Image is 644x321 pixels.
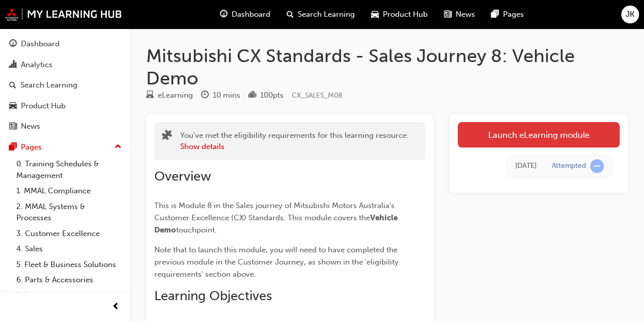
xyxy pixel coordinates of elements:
[298,9,355,20] span: Search Learning
[201,89,240,102] div: Duration
[201,91,209,100] span: clock-icon
[12,156,126,183] a: 0. Training Schedules & Management
[176,225,217,235] span: touchpoint.
[5,8,122,21] img: mmal
[213,90,240,101] div: 10 mins
[444,8,452,21] span: news-icon
[278,4,363,25] a: search-iconSearch Learning
[552,161,586,171] div: Attempted
[146,89,193,102] div: Type
[12,199,126,226] a: 2. MMAL Systems & Processes
[162,131,172,142] span: puzzle-icon
[21,38,60,50] div: Dashboard
[9,102,17,111] span: car-icon
[503,9,524,20] span: Pages
[515,160,537,172] div: Wed Aug 06 2025 11:29:35 GMT+0930 (Australian Central Standard Time)
[12,241,126,257] a: 4. Sales
[4,97,126,115] a: Product Hub
[20,79,77,91] div: Search Learning
[12,272,126,288] a: 6. Parts & Accessories
[287,8,294,21] span: search-icon
[483,4,532,25] a: pages-iconPages
[9,61,17,70] span: chart-icon
[115,140,122,154] span: up-icon
[220,8,228,21] span: guage-icon
[371,8,379,21] span: car-icon
[154,245,401,279] span: Note that to launch this module, you will need to have completed the previous module in the Custo...
[383,9,428,20] span: Product Hub
[4,138,126,157] button: Pages
[260,90,284,101] div: 100 pts
[621,6,639,23] button: JK
[12,183,126,199] a: 1. MMAL Compliance
[626,9,634,20] span: JK
[232,9,270,20] span: Dashboard
[180,130,409,153] div: You've met the eligibility requirements for this learning resource.
[9,40,17,49] span: guage-icon
[21,59,52,71] div: Analytics
[248,91,256,100] span: podium-icon
[292,91,342,100] span: Learning resource code
[590,159,604,173] span: learningRecordVerb_ATTEMPT-icon
[9,122,17,131] span: news-icon
[248,89,284,102] div: Points
[154,201,397,222] span: This is Module 8 in the Sales journey of Mitsubishi Motors Australia's Customer Excellence (CX) S...
[21,141,42,153] div: Pages
[4,55,126,74] a: Analytics
[4,117,126,136] a: News
[21,121,40,132] div: News
[12,288,126,304] a: 7. Service
[112,301,120,313] span: prev-icon
[491,8,499,21] span: pages-icon
[4,35,126,53] a: Dashboard
[21,100,66,112] div: Product Hub
[4,76,126,95] a: Search Learning
[4,33,126,138] button: DashboardAnalyticsSearch LearningProduct HubNews
[9,81,16,90] span: search-icon
[146,45,628,89] h1: Mitsubishi CX Standards - Sales Journey 8: Vehicle Demo
[456,9,475,20] span: News
[458,122,620,148] a: Launch eLearning module
[12,257,126,273] a: 5. Fleet & Business Solutions
[436,4,483,25] a: news-iconNews
[154,288,272,304] span: Learning Objectives
[180,141,225,153] button: Show details
[146,91,154,100] span: learningResourceType_ELEARNING-icon
[212,4,278,25] a: guage-iconDashboard
[154,168,211,184] span: Overview
[9,143,17,152] span: pages-icon
[158,90,193,101] div: eLearning
[12,226,126,242] a: 3. Customer Excellence
[363,4,436,25] a: car-iconProduct Hub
